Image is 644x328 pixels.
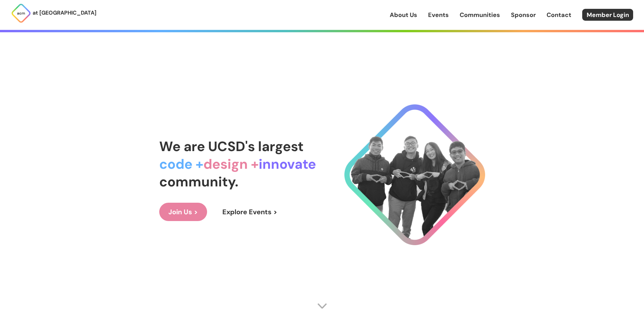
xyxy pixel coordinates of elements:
[159,138,303,155] span: We are UCSD's largest
[159,203,207,221] a: Join Us >
[203,155,259,173] span: design +
[11,3,96,23] a: at [GEOGRAPHIC_DATA]
[159,173,238,190] span: community.
[259,155,316,173] span: innovate
[582,9,633,21] a: Member Login
[547,11,571,19] a: Contact
[428,11,449,19] a: Events
[11,3,31,23] img: ACM Logo
[33,8,96,17] p: at [GEOGRAPHIC_DATA]
[460,11,500,19] a: Communities
[344,104,485,245] img: Cool Logo
[390,11,417,19] a: About Us
[317,301,327,311] img: Scroll Arrow
[511,11,536,19] a: Sponsor
[213,203,287,221] a: Explore Events >
[159,155,203,173] span: code +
